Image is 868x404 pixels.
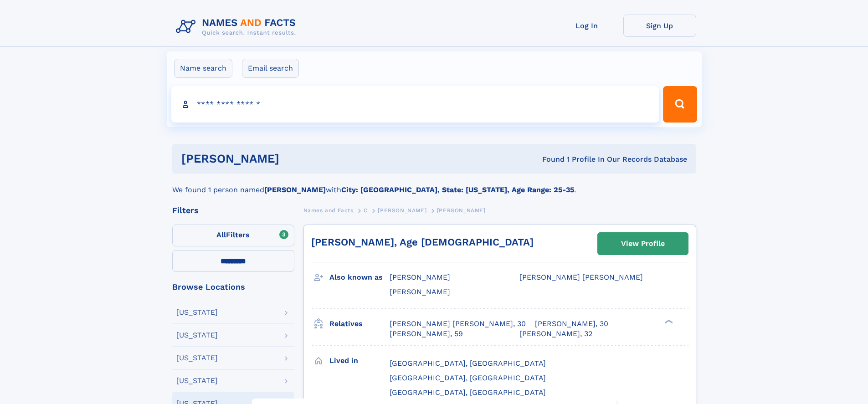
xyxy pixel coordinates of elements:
[390,319,526,329] a: [PERSON_NAME] [PERSON_NAME], 30
[390,287,450,296] span: [PERSON_NAME]
[364,205,368,216] a: C
[390,359,546,368] span: [GEOGRAPHIC_DATA], [GEOGRAPHIC_DATA]
[341,185,574,194] b: City: [GEOGRAPHIC_DATA], State: [US_STATE], Age Range: 25-35
[176,377,218,384] div: [US_STATE]
[598,233,688,255] a: View Profile
[216,230,226,239] span: All
[663,318,673,324] div: ❯
[390,373,546,382] span: [GEOGRAPHIC_DATA], [GEOGRAPHIC_DATA]
[174,59,232,78] label: Name search
[621,233,665,254] div: View Profile
[172,174,696,195] div: We found 1 person named with .
[519,273,643,281] span: [PERSON_NAME] [PERSON_NAME]
[171,86,659,123] input: search input
[411,154,687,164] div: Found 1 Profile In Our Records Database
[329,270,390,285] h3: Also known as
[172,283,294,291] div: Browse Locations
[329,353,390,368] h3: Lived in
[519,329,592,339] a: [PERSON_NAME], 32
[172,206,294,215] div: Filters
[311,236,534,248] a: [PERSON_NAME], Age [DEMOGRAPHIC_DATA]
[329,316,390,332] h3: Relatives
[264,185,326,194] b: [PERSON_NAME]
[390,388,546,397] span: [GEOGRAPHIC_DATA], [GEOGRAPHIC_DATA]
[378,205,426,216] a: [PERSON_NAME]
[437,207,486,214] span: [PERSON_NAME]
[623,15,696,37] a: Sign Up
[390,273,450,281] span: [PERSON_NAME]
[176,354,218,362] div: [US_STATE]
[176,332,218,339] div: [US_STATE]
[176,309,218,316] div: [US_STATE]
[535,319,608,329] a: [PERSON_NAME], 30
[181,153,411,164] h1: [PERSON_NAME]
[550,15,623,37] a: Log In
[172,225,294,246] label: Filters
[390,329,463,339] a: [PERSON_NAME], 59
[172,15,303,39] img: Logo Names and Facts
[663,86,697,123] button: Search Button
[364,207,368,214] span: C
[303,205,354,216] a: Names and Facts
[378,207,426,214] span: [PERSON_NAME]
[242,59,299,78] label: Email search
